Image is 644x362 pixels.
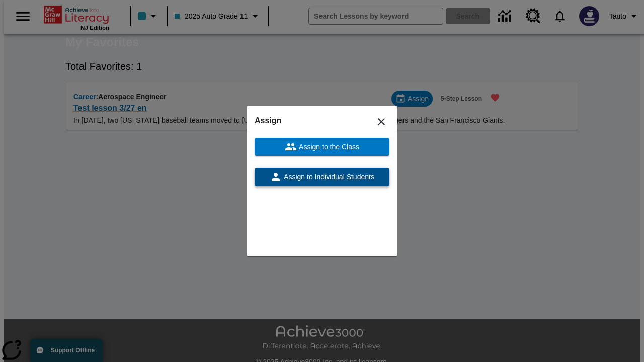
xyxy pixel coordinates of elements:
span: Assign to Individual Students [282,172,374,183]
h6: Assign [255,114,389,128]
button: Assign to the Class [255,138,389,156]
span: Assign to the Class [297,142,359,152]
button: Close [369,110,393,134]
button: Assign to Individual Students [255,168,389,186]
